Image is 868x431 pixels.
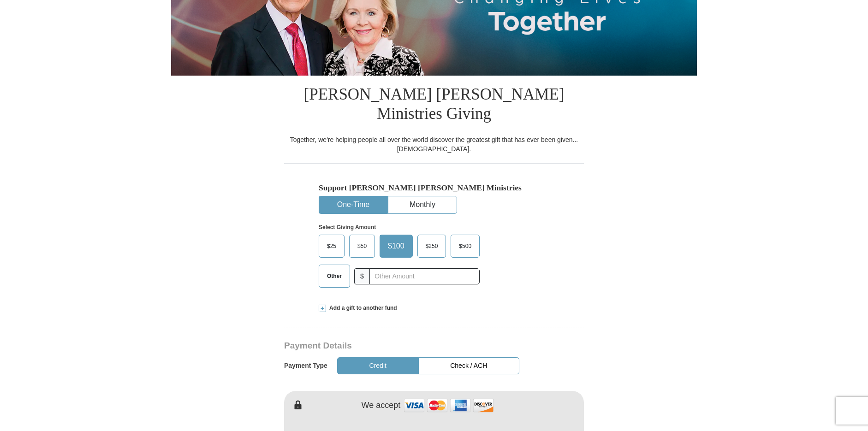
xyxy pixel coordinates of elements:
span: Other [322,269,346,283]
span: $500 [454,239,476,253]
button: Credit [337,357,419,374]
button: Check / ACH [418,357,519,374]
h5: Support [PERSON_NAME] [PERSON_NAME] Ministries [319,183,549,193]
h1: [PERSON_NAME] [PERSON_NAME] Ministries Giving [284,76,584,135]
img: credit cards accepted [403,396,495,415]
span: $25 [322,239,341,253]
div: Together, we're helping people all over the world discover the greatest gift that has ever been g... [284,135,584,154]
span: Add a gift to another fund [326,304,397,312]
h3: Payment Details [284,341,519,351]
button: Monthly [388,196,457,213]
span: $100 [383,239,409,253]
h5: Payment Type [284,362,327,370]
span: $50 [353,239,371,253]
span: $250 [421,239,443,253]
input: Other Amount [369,268,480,284]
button: One-Time [319,196,387,213]
h4: We accept [362,401,401,411]
strong: Select Giving Amount [319,224,376,230]
span: $ [354,268,370,284]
